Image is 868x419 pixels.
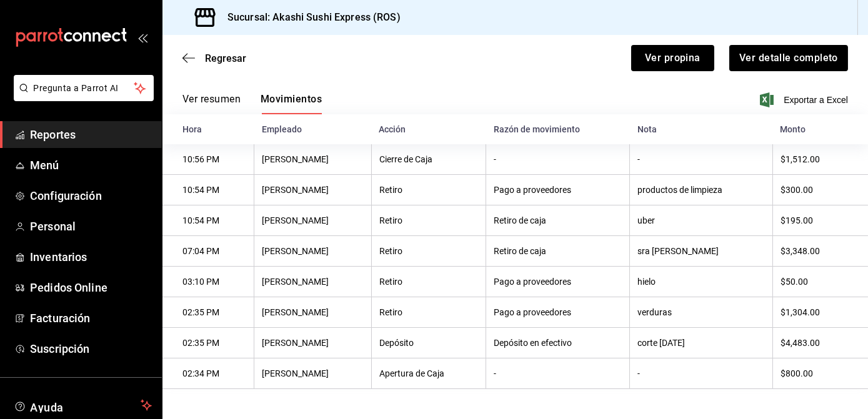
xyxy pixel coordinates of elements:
[30,218,152,235] span: Personal
[630,236,773,267] th: sra [PERSON_NAME]
[182,93,241,114] button: Ver resumen
[30,187,152,204] span: Configuración
[371,205,486,236] th: Retiro
[486,114,630,144] th: Razón de movimiento
[254,144,371,175] th: [PERSON_NAME]
[162,175,254,205] th: 10:54 PM
[630,144,773,175] th: -
[261,93,322,114] button: Movimientos
[630,297,773,328] th: verduras
[30,249,152,265] span: Inventarios
[772,175,868,205] th: $300.00
[486,328,630,358] th: Depósito en efectivo
[162,267,254,297] th: 03:10 PM
[254,297,371,328] th: [PERSON_NAME]
[729,45,848,71] button: Ver detalle completo
[486,175,630,205] th: Pago a proveedores
[162,358,254,389] th: 02:34 PM
[630,114,773,144] th: Nota
[486,297,630,328] th: Pago a proveedores
[34,82,134,95] span: Pregunta a Parrot AI
[772,328,868,358] th: $4,483.00
[772,236,868,267] th: $3,348.00
[30,279,152,296] span: Pedidos Online
[254,236,371,267] th: [PERSON_NAME]
[254,267,371,297] th: [PERSON_NAME]
[162,114,254,144] th: Hora
[30,398,136,413] span: Ayuda
[254,175,371,205] th: [PERSON_NAME]
[630,267,773,297] th: hielo
[182,93,322,114] div: navigation tabs
[371,114,486,144] th: Acción
[254,114,371,144] th: Empleado
[30,126,152,143] span: Reportes
[371,175,486,205] th: Retiro
[371,236,486,267] th: Retiro
[371,358,486,389] th: Apertura de Caja
[631,45,714,71] button: Ver propina
[486,144,630,175] th: -
[486,267,630,297] th: Pago a proveedores
[486,236,630,267] th: Retiro de caja
[772,297,868,328] th: $1,304.00
[371,267,486,297] th: Retiro
[772,267,868,297] th: $50.00
[486,205,630,236] th: Retiro de caja
[772,205,868,236] th: $195.00
[162,144,254,175] th: 10:56 PM
[254,328,371,358] th: [PERSON_NAME]
[630,358,773,389] th: -
[371,144,486,175] th: Cierre de Caja
[30,340,152,357] span: Suscripción
[772,144,868,175] th: $1,512.00
[371,328,486,358] th: Depósito
[162,205,254,236] th: 10:54 PM
[630,328,773,358] th: corte [DATE]
[762,92,848,107] button: Exportar a Excel
[162,236,254,267] th: 07:04 PM
[630,205,773,236] th: uber
[371,297,486,328] th: Retiro
[30,157,152,174] span: Menú
[630,175,773,205] th: productos de limpieza
[182,52,246,64] button: Regresar
[772,358,868,389] th: $800.00
[9,91,154,104] a: Pregunta a Parrot AI
[772,114,868,144] th: Monto
[137,32,147,42] button: open_drawer_menu
[217,10,401,25] h3: Sucursal: Akashi Sushi Express (ROS)
[254,205,371,236] th: [PERSON_NAME]
[162,297,254,328] th: 02:35 PM
[205,52,246,64] span: Regresar
[486,358,630,389] th: -
[14,75,154,101] button: Pregunta a Parrot AI
[30,310,152,327] span: Facturación
[254,358,371,389] th: [PERSON_NAME]
[162,328,254,358] th: 02:35 PM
